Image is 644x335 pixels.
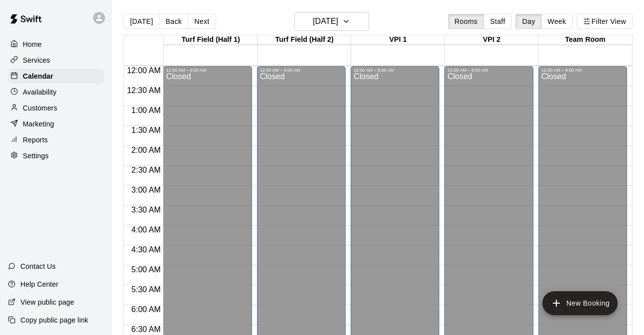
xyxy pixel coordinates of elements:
span: 5:00 AM [129,265,163,274]
a: Home [8,37,104,52]
p: Copy public page link [20,315,88,325]
div: VPI 2 [445,35,538,45]
p: Contact Us [20,261,56,271]
button: Back [159,14,188,29]
h6: [DATE] [313,14,338,28]
span: 6:30 AM [129,325,163,334]
button: [DATE] [124,14,159,29]
span: 1:00 AM [129,106,163,114]
a: Availability [8,85,104,100]
button: add [542,291,618,315]
span: 2:00 AM [129,146,163,154]
button: Filter View [577,14,633,29]
p: Customers [23,103,57,113]
span: 4:00 AM [129,225,163,234]
div: 12:00 AM – 9:00 AM [447,68,530,73]
a: Calendar [8,69,104,84]
span: 6:00 AM [129,305,163,314]
div: 12:00 AM – 9:00 AM [166,68,249,73]
a: Services [8,53,104,68]
div: Turf Field (Half 2) [258,35,351,45]
span: 3:30 AM [129,206,163,214]
p: View public page [20,297,74,307]
p: Settings [23,151,49,161]
span: 2:30 AM [129,166,163,174]
button: Next [188,14,216,29]
span: 4:30 AM [129,245,163,254]
span: 5:30 AM [129,285,163,294]
a: Settings [8,148,104,163]
p: Reports [23,135,48,145]
span: 1:30 AM [129,126,163,134]
div: Team Room [538,35,632,45]
span: 3:00 AM [129,186,163,194]
p: Help Center [20,279,58,289]
button: [DATE] [294,12,369,31]
a: Reports [8,132,104,147]
a: Customers [8,101,104,115]
button: Rooms [448,14,484,29]
a: Marketing [8,116,104,131]
button: Week [541,14,573,29]
p: Availability [23,87,57,97]
span: 12:00 AM [125,66,163,75]
div: 12:00 AM – 9:00 AM [354,68,436,73]
button: Day [515,14,541,29]
span: 12:30 AM [125,86,163,95]
div: VPI 1 [351,35,445,45]
div: Turf Field (Half 1) [164,35,258,45]
div: 12:00 AM – 9:00 AM [541,68,624,73]
p: Home [23,39,42,49]
button: Staff [484,14,512,29]
p: Services [23,55,50,65]
div: 12:00 AM – 9:00 AM [260,68,343,73]
p: Calendar [23,71,53,81]
p: Marketing [23,119,54,129]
